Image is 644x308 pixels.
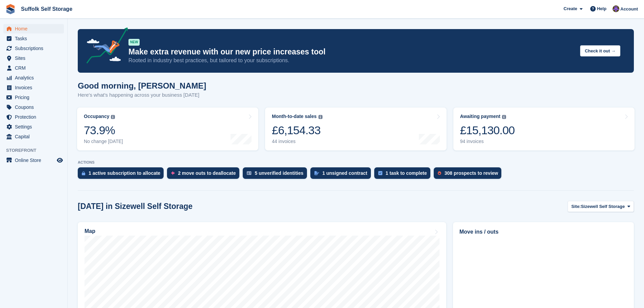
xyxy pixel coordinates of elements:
a: Occupancy 73.9% No change [DATE] [77,108,258,150]
p: ACTIONS [78,160,634,165]
div: £15,130.00 [460,123,515,137]
button: Check it out → [580,45,620,56]
span: Invoices [15,83,55,92]
span: Storefront [6,147,67,154]
span: Help [597,5,606,12]
a: Suffolk Self Storage [18,3,75,15]
img: stora-icon-8386f47178a22dfd0bd8f6a31ec36ba5ce8667c1dd55bd0f319d3a0aa187defe.svg [5,4,16,14]
span: Create [564,5,577,12]
a: menu [3,102,64,112]
span: Analytics [15,73,55,82]
span: Protection [15,112,55,122]
span: Account [620,6,638,13]
h1: Good morning, [PERSON_NAME] [78,81,206,90]
span: Site: [571,203,581,210]
img: contract_signature_icon-13c848040528278c33f63329250d36e43548de30e8caae1d1a13099fd9432cc5.svg [314,171,319,175]
img: icon-info-grey-7440780725fd019a000dd9b08b2336e03edf1995a4989e88bcd33f0948082b44.svg [502,115,506,119]
img: icon-info-grey-7440780725fd019a000dd9b08b2336e03edf1995a4989e88bcd33f0948082b44.svg [318,115,323,119]
h2: [DATE] in Sizewell Self Storage [78,202,193,211]
span: Sizewell Self Storage [581,203,625,210]
a: 1 active subscription to allocate [78,167,167,182]
a: 5 unverified identities [243,167,310,182]
span: Capital [15,132,55,141]
a: Month-to-date sales £6,154.33 44 invoices [265,108,446,150]
span: CRM [15,63,55,73]
div: 5 unverified identities [255,170,304,176]
div: 94 invoices [460,139,515,144]
div: No change [DATE] [84,139,123,144]
img: Emma [613,5,619,12]
a: menu [3,156,64,165]
a: menu [3,44,64,53]
div: 308 prospects to review [445,170,498,176]
div: Awaiting payment [460,114,501,119]
span: Settings [15,122,55,132]
img: prospect-51fa495bee0391a8d652442698ab0144808aea92771e9ea1ae160a38d050c398.svg [438,171,441,175]
div: 73.9% [84,123,123,137]
span: Sites [15,53,55,63]
a: Awaiting payment £15,130.00 94 invoices [453,108,635,150]
img: task-75834270c22a3079a89374b754ae025e5fb1db73e45f91037f5363f120a921f8.svg [378,171,382,175]
a: menu [3,93,64,102]
span: Online Store [15,156,55,165]
img: move_outs_to_deallocate_icon-f764333ba52eb49d3ac5e1228854f67142a1ed5810a6f6cc68b1a99e826820c5.svg [171,171,174,175]
div: £6,154.33 [272,123,322,137]
a: menu [3,24,64,33]
p: Rooted in industry best practices, but tailored to your subscriptions. [128,57,575,64]
a: Preview store [56,156,64,164]
a: menu [3,63,64,73]
a: menu [3,53,64,63]
span: Home [15,24,55,33]
a: menu [3,112,64,122]
span: Pricing [15,93,55,102]
img: active_subscription_to_allocate_icon-d502201f5373d7db506a760aba3b589e785aa758c864c3986d89f69b8ff3... [82,171,85,175]
button: Site: Sizewell Self Storage [568,201,634,212]
div: NEW [128,39,140,46]
a: 308 prospects to review [434,167,505,182]
h2: Map [85,228,95,234]
a: menu [3,83,64,92]
a: menu [3,34,64,43]
div: Occupancy [84,114,109,119]
p: Here's what's happening across your business [DATE] [78,91,206,99]
div: 1 unsigned contract [323,170,367,176]
p: Make extra revenue with our new price increases tool [128,47,575,57]
a: menu [3,122,64,132]
a: menu [3,132,64,141]
img: price-adjustments-announcement-icon-8257ccfd72463d97f412b2fc003d46551f7dbcb40ab6d574587a9cd5c0d94... [81,27,128,66]
div: 2 move outs to deallocate [178,170,236,176]
a: 2 move outs to deallocate [167,167,242,182]
h2: Move ins / outs [459,228,627,236]
span: Coupons [15,102,55,112]
span: Subscriptions [15,44,55,53]
div: Month-to-date sales [272,114,316,119]
a: 1 unsigned contract [310,167,374,182]
div: 44 invoices [272,139,322,144]
a: menu [3,73,64,82]
img: verify_identity-adf6edd0f0f0b5bbfe63781bf79b02c33cf7c696d77639b501bdc392416b5a36.svg [247,171,252,175]
a: 1 task to complete [374,167,434,182]
div: 1 task to complete [386,170,427,176]
div: 1 active subscription to allocate [89,170,160,176]
img: icon-info-grey-7440780725fd019a000dd9b08b2336e03edf1995a4989e88bcd33f0948082b44.svg [111,115,115,119]
span: Tasks [15,34,55,43]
